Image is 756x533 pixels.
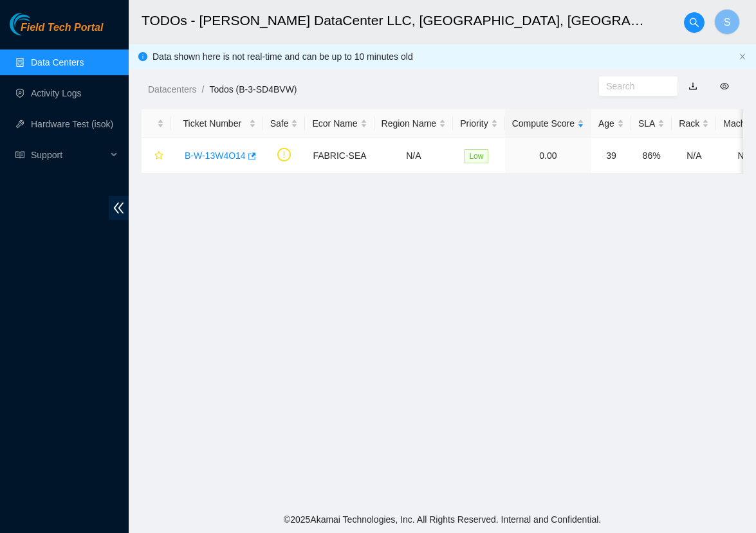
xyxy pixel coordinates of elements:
[201,84,204,95] span: /
[305,138,374,174] td: FABRIC-SEA
[720,82,729,91] span: eye
[209,84,297,95] a: Todos (B-3-SD4BVW)
[10,23,103,40] a: Akamai TechnologiesField Tech Portal
[739,53,746,61] button: close
[505,138,591,174] td: 0.00
[109,196,129,220] span: double-left
[185,150,246,161] a: B-W-13W4O14
[714,9,740,35] button: S
[684,12,705,33] button: search
[15,150,24,159] span: read
[129,506,756,533] footer: © 2025 Akamai Technologies, Inc. All Rights Reserved. Internal and Confidential.
[31,119,113,129] a: Hardware Test (isok)
[464,149,488,163] span: Low
[685,17,704,28] span: search
[148,84,196,95] a: Datacenters
[591,138,631,174] td: 39
[31,88,82,98] a: Activity Logs
[149,145,164,166] button: star
[31,142,107,168] span: Support
[21,22,103,34] span: Field Tech Portal
[739,53,746,60] span: close
[154,151,163,161] span: star
[374,138,454,174] td: N/A
[277,148,291,161] span: exclamation-circle
[631,138,672,174] td: 86%
[724,14,731,30] span: S
[688,81,697,91] a: download
[31,57,84,68] a: Data Centers
[10,13,65,35] img: Akamai Technologies
[606,79,660,93] input: Search
[672,138,716,174] td: N/A
[679,76,707,96] button: download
